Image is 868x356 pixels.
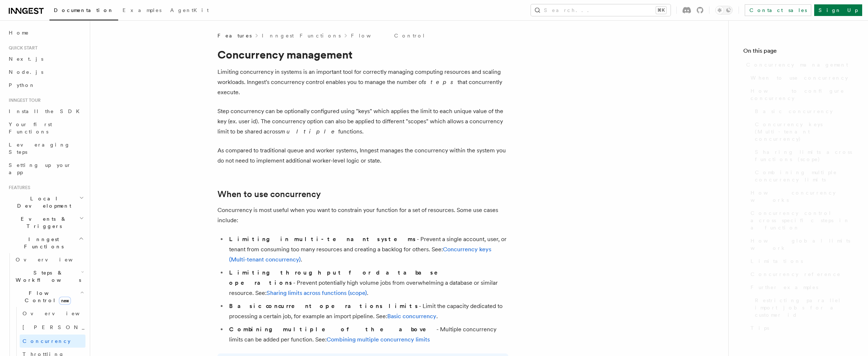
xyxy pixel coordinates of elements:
[6,118,85,138] a: Your first Functions
[217,32,252,39] span: Features
[752,105,853,118] a: Basic concurrency
[751,237,853,252] span: How global limits work
[6,212,85,233] button: Events & Triggers
[23,311,97,316] span: Overview
[229,236,417,243] strong: Limiting in multi-tenant systems
[755,148,853,163] span: Sharing limits across functions (scope)
[13,287,85,307] button: Flow Controlnew
[227,301,508,321] li: - Limit the capacity dedicated to processing a certain job, for example an import pipeline. See: .
[227,324,508,345] li: - Multiple concurrency limits can be added per function. See:
[49,2,118,20] a: Documentation
[6,236,79,250] span: Inngest Functions
[351,32,425,39] a: Flow Control
[16,257,91,263] span: Overview
[20,307,85,320] a: Overview
[13,269,81,284] span: Steps & Workflows
[217,189,321,199] a: When to use concurrency
[6,195,79,209] span: Local Development
[13,266,85,287] button: Steps & Workflows
[6,105,85,118] a: Install the SDK
[229,303,419,309] strong: Basic concurrent operations limits
[748,321,853,335] a: Tips
[752,118,853,145] a: Concurrency keys (Multi-tenant concurrency)
[751,87,853,102] span: How to configure concurrency
[217,67,508,97] p: Limiting concurrency in systems is an important tool for correctly managing computing resources a...
[23,338,71,344] span: Concurrency
[217,205,508,225] p: Concurrency is most useful when you want to constrain your function for a set of resources. Some ...
[9,69,43,75] span: Node.js
[755,169,853,183] span: Combining multiple concurrency limits
[748,268,853,281] a: Concurrency reference
[9,162,71,175] span: Setting up your app
[743,58,853,71] a: Concurrency management
[751,189,853,204] span: How concurrency works
[217,48,508,61] h1: Concurrency management
[6,97,41,103] span: Inngest tour
[6,233,85,253] button: Inngest Functions
[280,128,338,135] em: multiple
[748,84,853,105] a: How to configure concurrency
[13,289,80,304] span: Flow Control
[751,257,803,265] span: Limitations
[9,56,43,62] span: Next.js
[9,29,29,36] span: Home
[755,121,853,143] span: Concurrency keys (Multi-tenant concurrency)
[387,313,436,320] a: Basic concurrency
[13,253,85,266] a: Overview
[531,4,671,16] button: Search...⌘K
[6,26,85,39] a: Home
[170,7,209,13] span: AgentKit
[6,65,85,79] a: Node.js
[751,209,853,231] span: Concurrency control across specific steps in a function
[751,271,841,278] span: Concurrency reference
[9,108,84,114] span: Install the SDK
[746,61,848,68] span: Concurrency management
[715,6,733,15] button: Toggle dark mode
[20,320,85,335] a: [PERSON_NAME]
[166,2,213,20] a: AgentKit
[327,336,430,343] a: Combining multiple concurrency limits
[9,142,70,155] span: Leveraging Steps
[267,289,367,296] a: Sharing limits across functions (scope)
[6,215,79,230] span: Events & Triggers
[118,2,166,20] a: Examples
[745,4,811,16] a: Contact sales
[23,324,129,330] span: [PERSON_NAME]
[227,268,508,298] li: - Prevent potentially high volume jobs from overwhelming a database or similar resource. See: .
[54,7,114,13] span: Documentation
[6,138,85,159] a: Leveraging Steps
[751,74,848,81] span: When to use concurrency
[123,7,161,13] span: Examples
[748,255,853,268] a: Limitations
[752,145,853,166] a: Sharing limits across functions (scope)
[59,297,71,305] span: new
[751,324,769,332] span: Tips
[755,297,853,319] span: Restricting parallel import jobs for a customer id
[6,45,37,51] span: Quick start
[743,47,853,58] h4: On this page
[229,326,436,333] strong: Combining multiple of the above
[9,121,52,135] span: Your first Functions
[6,52,85,65] a: Next.js
[229,269,448,286] strong: Limiting throughput for database operations
[748,71,853,84] a: When to use concurrency
[20,335,85,348] a: Concurrency
[656,7,666,14] kbd: ⌘K
[217,145,508,166] p: As compared to traditional queue and worker systems, Inngest manages the concurrency within the s...
[217,106,508,137] p: Step concurrency can be optionally configured using "keys" which applies the limit to each unique...
[424,79,457,85] em: steps
[751,284,818,291] span: Further examples
[748,186,853,207] a: How concurrency works
[227,234,508,265] li: - Prevent a single account, user, or tenant from consuming too many resources and creating a back...
[9,82,35,88] span: Python
[748,234,853,255] a: How global limits work
[6,185,30,191] span: Features
[6,79,85,92] a: Python
[6,192,85,212] button: Local Development
[752,166,853,186] a: Combining multiple concurrency limits
[262,32,341,39] a: Inngest Functions
[748,207,853,234] a: Concurrency control across specific steps in a function
[814,4,862,16] a: Sign Up
[748,281,853,294] a: Further examples
[755,108,833,115] span: Basic concurrency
